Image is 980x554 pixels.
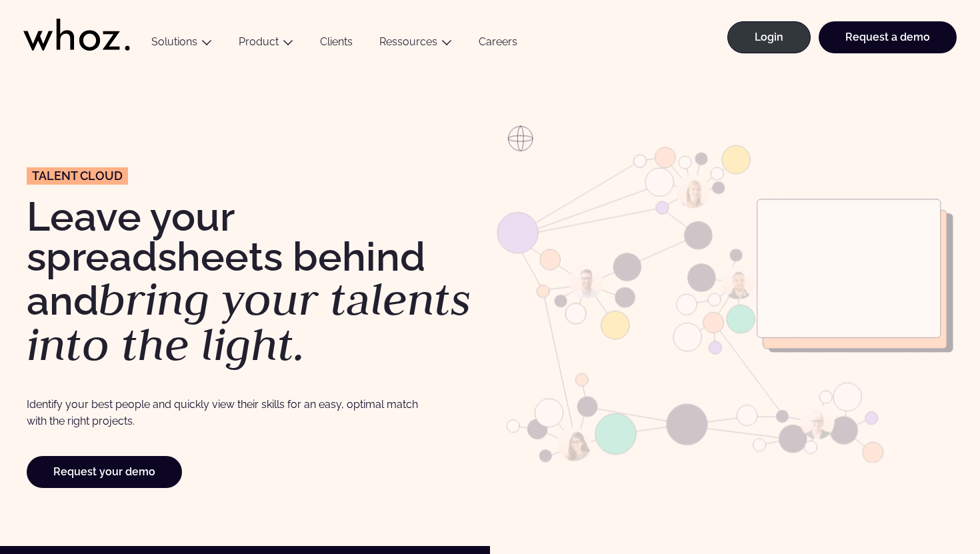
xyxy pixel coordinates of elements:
[727,21,811,53] a: Login
[239,35,279,48] a: Product
[225,35,307,53] button: Product
[307,35,366,53] a: Clients
[27,456,182,488] a: Request your demo
[819,21,957,53] a: Request a demo
[465,35,531,53] a: Careers
[138,35,225,53] button: Solutions
[379,35,437,48] a: Ressources
[32,170,123,182] span: Talent Cloud
[366,35,465,53] button: Ressources
[27,197,483,367] h1: Leave your spreadsheets behind and
[27,396,438,430] p: Identify your best people and quickly view their skills for an easy, optimal match with the right...
[27,269,471,373] em: bring your talents into the light.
